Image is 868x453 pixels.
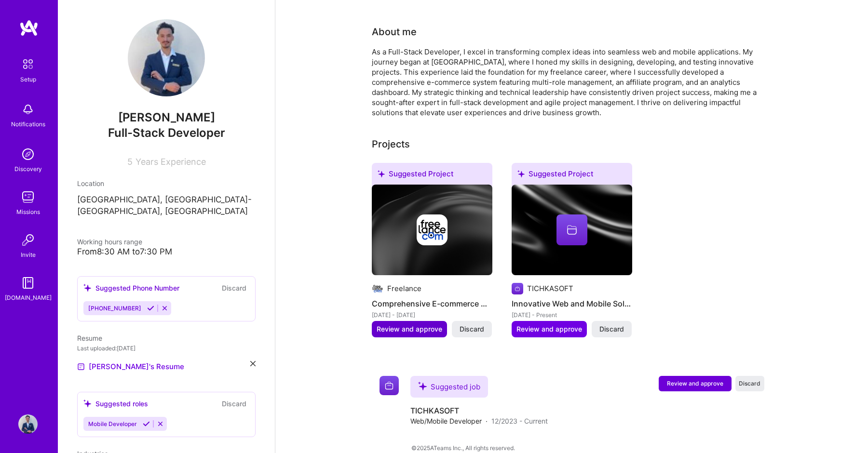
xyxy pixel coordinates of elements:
[410,405,548,416] h4: TICHKASOFT
[250,361,256,366] i: icon Close
[18,100,38,119] img: bell
[739,379,760,387] span: Discard
[136,157,206,167] span: Years Experience
[592,321,632,337] button: Discard
[18,145,38,164] img: discovery
[380,376,399,395] img: Company logo
[516,324,582,334] span: Review and approve
[372,185,492,275] img: cover
[219,282,249,293] button: Discard
[512,321,587,337] button: Review and approve
[377,324,442,334] span: Review and approve
[372,321,447,337] button: Review and approve
[11,119,45,129] div: Notifications
[16,414,40,434] a: User Avatar
[372,137,410,151] div: Projects
[372,310,492,320] div: [DATE] - [DATE]
[157,420,164,427] i: Reject
[527,283,573,293] div: TICHKASOFT
[512,163,632,188] div: Suggested Project
[452,321,492,337] button: Discard
[378,170,385,177] i: icon SuggestedTeams
[18,414,38,434] img: User Avatar
[20,74,36,84] div: Setup
[659,376,732,391] button: Review and approve
[735,376,764,391] button: Discard
[77,247,256,257] div: From 8:30 AM to 7:30 PM
[486,416,488,426] span: ·
[127,157,133,167] span: 5
[418,382,427,390] i: icon SuggestedTeams
[19,19,39,37] img: logo
[18,54,38,74] img: setup
[77,361,184,373] a: [PERSON_NAME]'s Resume
[88,420,137,427] span: Mobile Developer
[128,19,205,96] img: User Avatar
[372,47,758,118] div: As a Full-Stack Developer, I excel in transforming complex ideas into seamless web and mobile app...
[512,310,632,320] div: [DATE] - Present
[491,416,548,426] span: 12/2023 - Current
[372,25,417,39] div: About me
[147,305,154,312] i: Accept
[83,284,92,292] i: icon SuggestedTeams
[108,126,225,140] span: Full-Stack Developer
[77,194,256,217] p: [GEOGRAPHIC_DATA], [GEOGRAPHIC_DATA]-[GEOGRAPHIC_DATA], [GEOGRAPHIC_DATA]
[18,230,38,250] img: Invite
[599,324,624,334] span: Discard
[387,283,421,293] div: Freelance
[5,293,52,303] div: [DOMAIN_NAME]
[161,305,168,312] i: Reject
[77,110,256,125] span: [PERSON_NAME]
[88,305,141,312] span: [PHONE_NUMBER]
[83,400,92,408] i: icon SuggestedTeams
[372,137,410,151] div: Add projects you've worked on
[512,297,632,310] h4: Innovative Web and Mobile Solutions
[512,185,632,275] img: cover
[83,399,148,409] div: Suggested roles
[372,283,383,294] img: Company logo
[417,214,448,245] img: Company logo
[18,187,38,207] img: teamwork
[667,379,723,387] span: Review and approve
[372,163,492,188] div: Suggested Project
[77,238,142,246] span: Working hours range
[410,416,482,426] span: Web/Mobile Developer
[460,324,484,334] span: Discard
[18,273,38,293] img: guide book
[77,178,256,188] div: Location
[14,164,42,174] div: Discovery
[77,363,85,371] img: Resume
[83,283,179,293] div: Suggested Phone Number
[77,343,256,353] div: Last uploaded: [DATE]
[21,250,36,260] div: Invite
[517,170,525,177] i: icon SuggestedTeams
[16,207,40,217] div: Missions
[219,398,249,409] button: Discard
[372,297,492,310] h4: Comprehensive E-commerce Development
[410,376,488,398] div: Suggested job
[77,334,102,342] span: Resume
[512,283,523,294] img: Company logo
[143,420,150,427] i: Accept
